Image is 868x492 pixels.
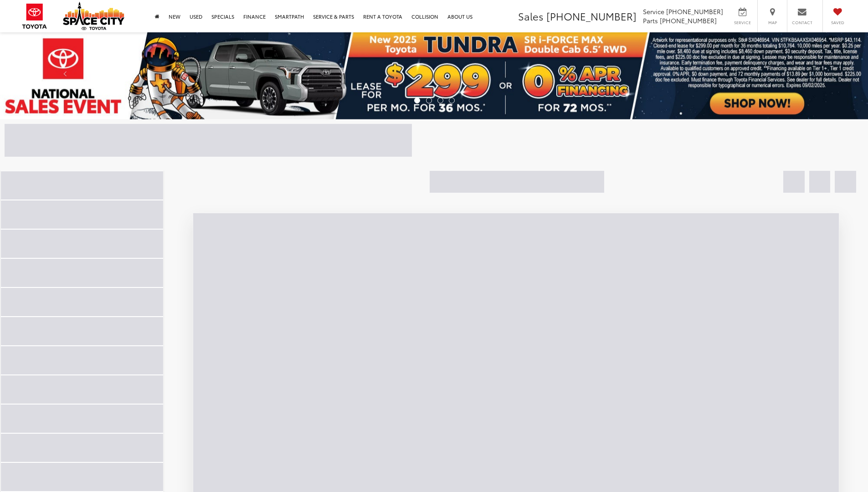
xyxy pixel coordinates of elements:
[643,16,658,25] span: Parts
[518,9,544,23] span: Sales
[666,7,723,16] span: [PHONE_NUMBER]
[546,9,637,23] span: [PHONE_NUMBER]
[827,20,847,26] span: Saved
[732,20,753,26] span: Service
[762,20,782,26] span: Map
[792,20,812,26] span: Contact
[63,2,124,30] img: Space City Toyota
[660,16,717,25] span: [PHONE_NUMBER]
[643,7,664,16] span: Service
